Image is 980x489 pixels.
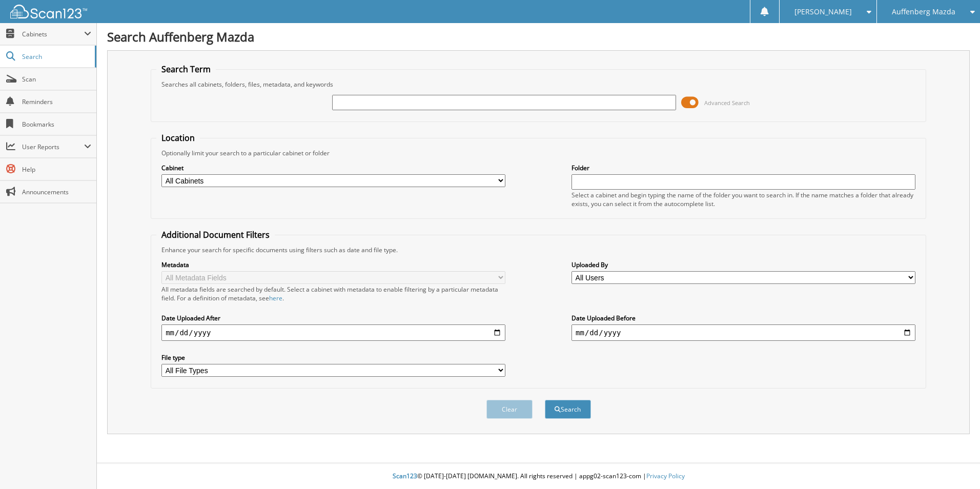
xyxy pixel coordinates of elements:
label: File type [161,353,505,362]
div: Optionally limit your search to a particular cabinet or folder [156,149,921,157]
label: Uploaded By [571,260,915,269]
span: Cabinets [22,30,84,38]
a: here [269,294,282,302]
legend: Additional Document Filters [156,229,275,240]
legend: Location [156,132,200,144]
div: © [DATE]-[DATE] [DOMAIN_NAME]. All rights reserved | appg02-scan123-com | [97,464,980,489]
label: Cabinet [161,164,505,172]
button: Clear [486,400,533,419]
span: [PERSON_NAME] [794,9,852,15]
legend: Search Term [156,64,216,75]
div: Enhance your search for specific documents using filters such as date and file type. [156,246,921,254]
span: Advanced Search [704,99,750,107]
img: scan123-logo-white.svg [10,5,87,18]
span: Search [22,52,90,61]
button: Search [545,400,591,419]
h1: Search Auffenberg Mazda [107,28,970,45]
input: start [161,324,505,341]
a: Privacy Policy [646,472,685,480]
label: Date Uploaded Before [571,314,915,322]
span: User Reports [22,142,84,151]
span: Auffenberg Mazda [892,9,955,15]
label: Metadata [161,260,505,269]
span: Bookmarks [22,120,91,129]
label: Folder [571,164,915,172]
div: Searches all cabinets, folders, files, metadata, and keywords [156,80,921,89]
div: Select a cabinet and begin typing the name of the folder you want to search in. If the name match... [571,191,915,208]
span: Announcements [22,188,91,196]
label: Date Uploaded After [161,314,505,322]
span: Scan [22,75,91,84]
span: Reminders [22,97,91,106]
span: Help [22,165,91,174]
span: Scan123 [393,472,417,480]
div: All metadata fields are searched by default. Select a cabinet with metadata to enable filtering b... [161,285,505,302]
input: end [571,324,915,341]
